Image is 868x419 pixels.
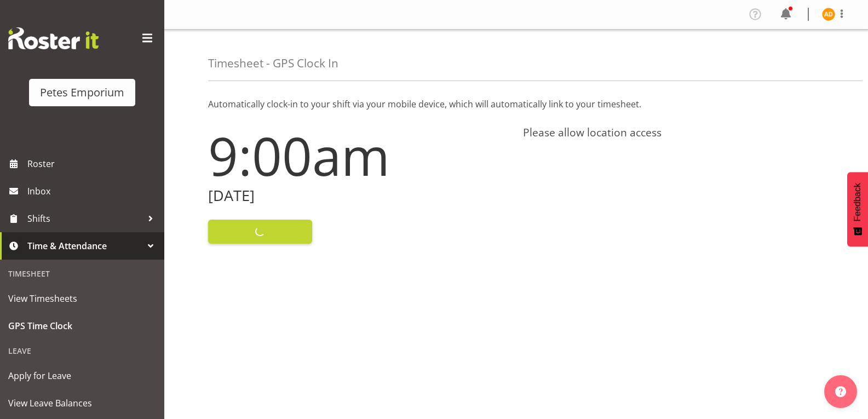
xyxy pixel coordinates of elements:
img: Rosterit website logo [8,27,99,49]
img: help-xxl-2.png [835,386,846,397]
img: amelia-denz7002.jpg [822,8,835,21]
a: GPS Time Clock [3,312,162,340]
a: Apply for Leave [3,362,162,389]
span: Time & Attendance [27,238,142,254]
div: Leave [3,340,162,362]
div: Timesheet [3,262,162,285]
span: Shifts [27,210,142,227]
h1: 9:00am [208,126,510,185]
h4: Please allow location access [523,126,825,139]
span: Apply for Leave [8,368,156,384]
span: View Timesheets [8,290,156,307]
h2: [DATE] [208,187,510,204]
span: View Leave Balances [8,395,156,411]
div: Petes Emporium [40,84,124,101]
a: View Leave Balances [3,389,162,417]
span: GPS Time Clock [8,318,156,334]
p: Automatically clock-in to your shift via your mobile device, which will automatically link to you... [208,97,824,111]
span: Inbox [27,183,159,199]
span: Roster [27,156,159,172]
button: Feedback - Show survey [847,172,868,246]
span: Feedback [853,183,863,221]
a: View Timesheets [3,285,162,312]
h4: Timesheet - GPS Clock In [208,57,338,70]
